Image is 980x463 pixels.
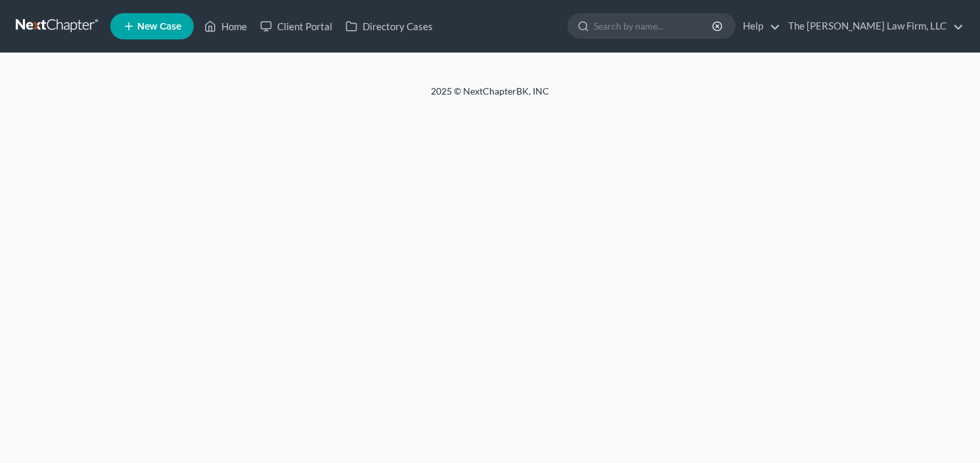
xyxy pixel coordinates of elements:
[198,14,254,38] a: Home
[137,22,181,32] span: New Case
[782,14,964,38] a: The [PERSON_NAME] Law Firm, LLC
[116,85,864,108] div: 2025 © NextChapterBK, INC
[736,14,780,38] a: Help
[339,14,439,38] a: Directory Cases
[254,14,339,38] a: Client Portal
[594,14,714,38] input: Search by name...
